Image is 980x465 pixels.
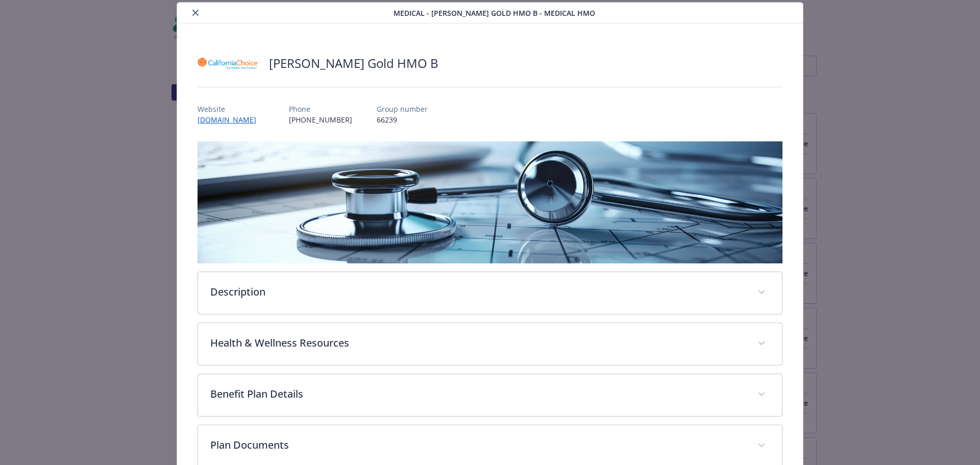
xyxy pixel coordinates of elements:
p: Health & Wellness Resources [210,335,746,351]
div: Health & Wellness Resources [198,323,782,365]
p: Plan Documents [210,437,746,453]
span: Medical - [PERSON_NAME] Gold HMO B - Medical HMO [394,8,595,18]
p: Group number [377,104,428,114]
p: Phone [289,104,352,114]
img: banner [198,141,783,263]
img: California Choice [198,48,259,79]
a: [DOMAIN_NAME] [198,115,264,125]
button: close [189,7,202,19]
p: [PHONE_NUMBER] [289,114,352,125]
div: Benefit Plan Details [198,374,782,416]
p: Benefit Plan Details [210,386,746,402]
p: Website [198,104,264,114]
p: Description [210,284,746,300]
h2: [PERSON_NAME] Gold HMO B [269,55,438,72]
p: 66239 [377,114,428,125]
div: Description [198,272,782,314]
